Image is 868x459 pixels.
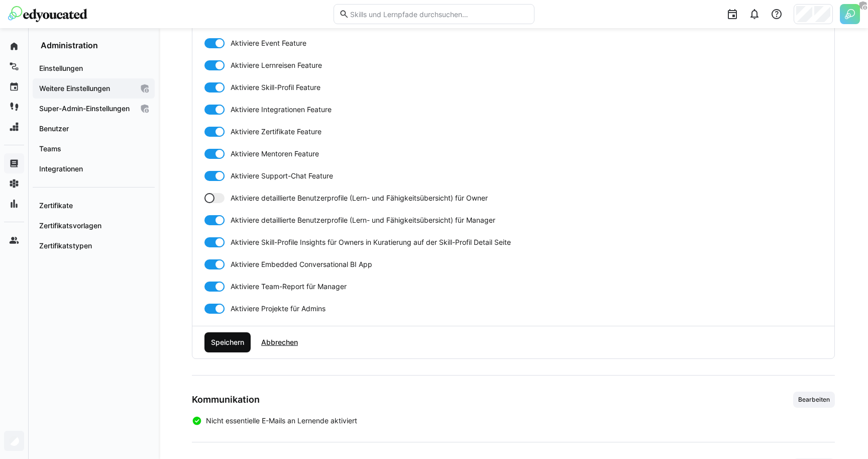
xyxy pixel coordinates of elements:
span: Nicht essentielle E-Mails an Lernende aktiviert [206,416,357,426]
span: Speichern [209,337,246,347]
span: Aktiviere detaillierte Benutzerprofile (Lern- und Fähigkeitsübersicht) für Owner [231,193,488,203]
span: Aktiviere Mentoren Feature [231,149,319,159]
span: Aktiviere detaillierte Benutzerprofile (Lern- und Fähigkeitsübersicht) für Manager [231,215,495,225]
button: Bearbeiten [793,392,835,408]
span: Aktiviere Projekte für Admins [231,304,325,314]
span: Aktiviere Skill-Profil Feature [231,82,320,93]
span: Abbrechen [260,337,299,347]
span: Aktiviere Zertifikate Feature [231,127,321,137]
span: Aktiviere Skill-Profile Insights für Owners in Kuratierung auf der Skill-Profil Detail Seite [231,237,511,247]
span: Aktiviere Support-Chat Feature [231,171,333,181]
button: Speichern [204,332,251,352]
span: Aktiviere Integrationen Feature [231,105,332,115]
input: Skills und Lernpfade durchsuchen… [349,10,529,19]
span: Aktiviere Embedded Conversational BI App [231,259,372,269]
span: Aktiviere Event Feature [231,38,306,48]
span: Aktiviere Lernreisen Feature [231,60,322,70]
span: Aktiviere Team-Report für Manager [231,282,347,292]
span: Bearbeiten [797,396,831,404]
h3: Kommunikation [192,394,260,405]
button: Abbrechen [255,332,304,352]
